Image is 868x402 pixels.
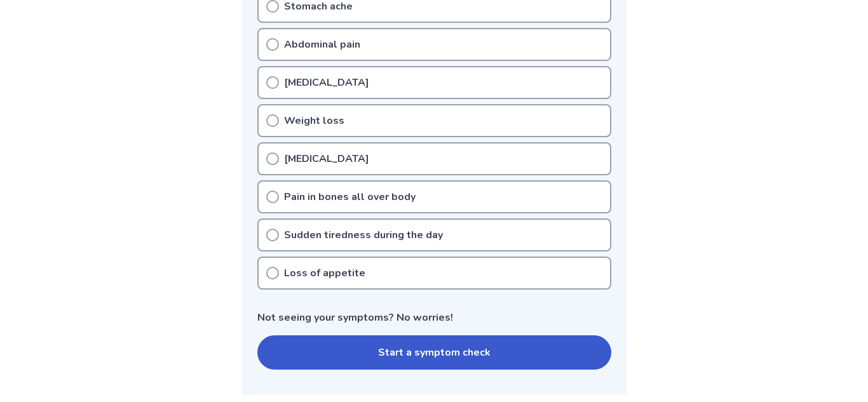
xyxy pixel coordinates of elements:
p: Weight loss [284,113,344,128]
p: [MEDICAL_DATA] [284,75,369,90]
p: Not seeing your symptoms? No worries! [257,310,611,325]
button: Start a symptom check [257,335,611,370]
p: [MEDICAL_DATA] [284,151,369,166]
p: Loss of appetite [284,265,365,281]
p: Abdominal pain [284,37,360,52]
p: Sudden tiredness during the day [284,227,443,243]
p: Pain in bones all over body [284,189,416,204]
